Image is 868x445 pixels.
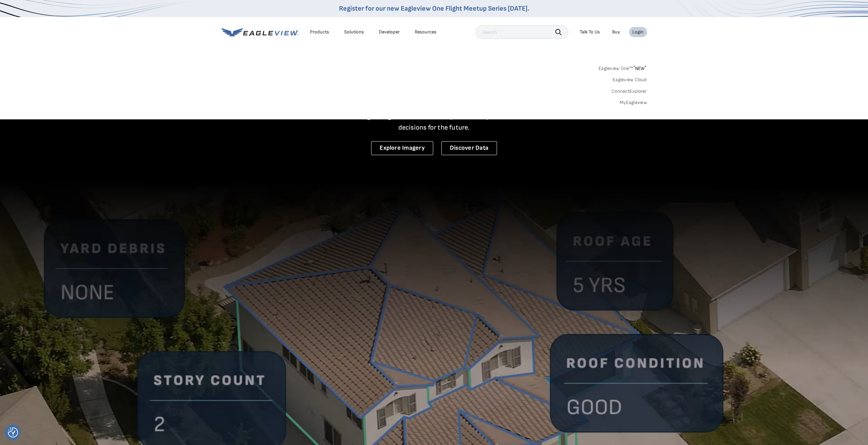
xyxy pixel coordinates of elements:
a: MyEagleview [620,100,647,106]
input: Search [475,25,568,39]
div: Resources [415,29,437,35]
a: ConnectExplorer [612,88,647,94]
a: Register for our new Eagleview One Flight Meetup Series [DATE]. [339,4,529,13]
a: Eagleview One™*NEW* [599,63,647,71]
a: Buy [612,29,620,35]
span: NEW [633,65,647,71]
a: Developer [379,29,400,35]
div: Talk To Us [580,29,600,35]
a: Explore Imagery [371,141,433,155]
button: Consent Preferences [8,427,18,437]
a: Eagleview Cloud [613,77,647,83]
div: Login [632,29,644,35]
a: Discover Data [441,141,497,155]
div: Products [310,29,329,35]
img: Revisit consent button [8,427,18,437]
div: Solutions [344,29,364,35]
